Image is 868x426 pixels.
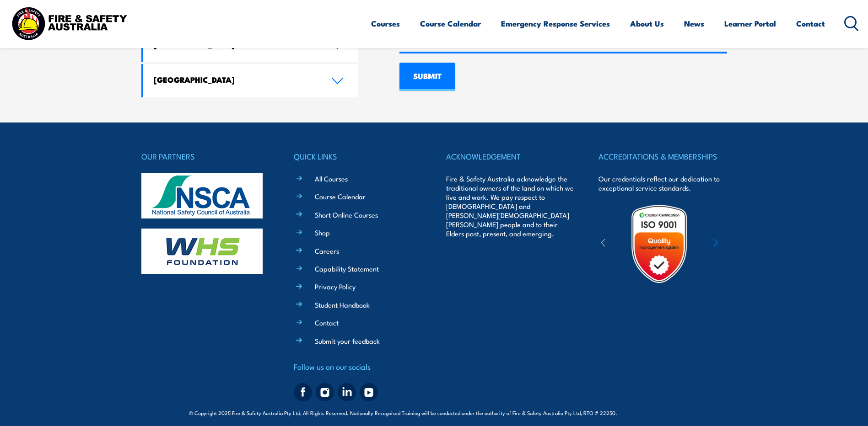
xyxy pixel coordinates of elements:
a: Learner Portal [724,11,776,36]
p: Our credentials reflect our dedication to exceptional service standards. [598,174,727,192]
a: Capability Statement [315,264,379,273]
a: KND Digital [647,408,679,417]
a: Student Handbook [315,300,370,309]
img: nsca-logo-footer [141,173,263,218]
a: Courses [371,11,400,36]
h4: [GEOGRAPHIC_DATA] [154,75,318,85]
img: Untitled design (19) [619,204,699,284]
span: © Copyright 2025 Fire & Safety Australia Pty Ltd, All Rights Reserved. Nationally Recognised Trai... [189,408,679,417]
h4: OUR PARTNERS [141,150,270,163]
a: Submit your feedback [315,336,380,346]
a: Privacy Policy [315,282,356,291]
h4: QUICK LINKS [294,150,422,163]
a: About Us [630,11,664,36]
a: Course Calendar [420,11,481,36]
input: SUBMIT [399,63,455,91]
img: ewpa-logo [700,228,779,260]
span: Site: [628,409,679,416]
h4: Follow us on our socials [294,360,422,373]
a: Shop [315,228,330,237]
h4: ACCREDITATIONS & MEMBERSHIPS [598,150,727,163]
a: Contact [315,318,339,327]
h4: [GEOGRAPHIC_DATA] [154,39,318,49]
a: Short Online Courses [315,210,378,219]
a: All Courses [315,174,348,183]
a: Contact [796,11,825,36]
a: Course Calendar [315,192,366,201]
a: News [684,11,704,36]
p: Fire & Safety Australia acknowledge the traditional owners of the land on which we live and work.... [446,174,574,238]
img: whs-logo-footer [141,229,263,274]
a: [GEOGRAPHIC_DATA] [143,64,358,97]
a: Careers [315,246,339,256]
a: Emergency Response Services [501,11,610,36]
h4: ACKNOWLEDGEMENT [446,150,574,163]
